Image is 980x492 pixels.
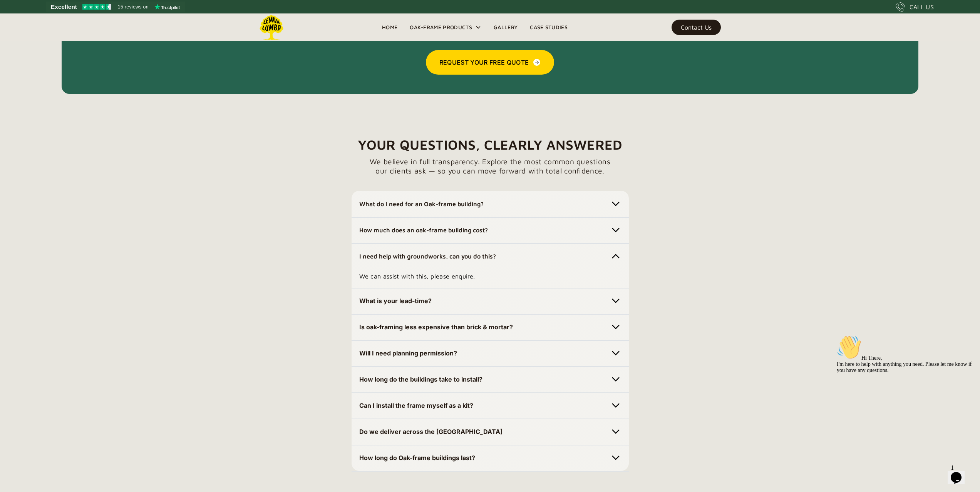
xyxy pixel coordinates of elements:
div: Oak-Frame Products [404,13,487,41]
img: Chevron [610,295,621,306]
span: Excellent [51,2,77,12]
div: Request Your Free Quote [439,58,529,67]
strong: How much does an oak-frame building cost? [359,227,488,233]
div: CALL US [910,2,934,12]
strong: How long do Oak-frame buildings last? [359,454,475,462]
strong: Can I install the frame myself as a kit? [359,402,473,409]
strong: I need help with groundworks, can you do this? [359,253,496,260]
img: Chevron [610,251,621,262]
span: Hi There, I'm here to help with anything you need. Please let me know if you have any questions. [3,23,138,41]
a: CALL US [896,2,934,12]
a: Request Your Free Quote [426,50,554,75]
div: Contact Us [681,25,712,30]
img: Chevron [610,322,621,332]
img: Chevron [610,225,621,235]
strong: How long do the buildings take to install? [359,375,482,383]
img: Chevron [610,452,621,463]
img: Chevron [610,374,621,385]
p: We can assist with this, please enquire. [359,272,621,281]
img: :wave: [3,3,28,28]
img: Chevron [610,400,621,411]
div: 👋Hi There,I'm here to help with anything you need. Please let me know if you have any questions. [3,3,142,42]
h2: Your Questions, Clearly Answered [358,132,622,157]
a: Home [376,22,404,33]
iframe: chat widget [834,332,972,457]
a: Gallery [487,22,524,33]
img: Chevron [610,348,621,359]
a: Case Studies [524,22,574,33]
img: Chevron [610,426,621,437]
img: Trustpilot logo [154,4,180,10]
div: Oak-Frame Products [410,23,472,32]
img: Trustpilot 4.5 stars [82,4,111,10]
strong: What do I need for an Oak-frame building? [359,200,484,207]
span: 15 reviews on [118,2,149,12]
strong: Do we deliver across the [GEOGRAPHIC_DATA] [359,428,503,435]
strong: Is oak-framing less expensive than brick & mortar? [359,323,513,331]
strong: What is your lead-time? [359,297,432,305]
strong: Will I need planning permission? [359,349,457,357]
a: See Lemon Lumba reviews on Trustpilot [46,2,185,12]
p: We believe in full transparency. Explore the most common questions our clients ask — so you can m... [370,157,610,175]
img: Chevron [610,198,621,209]
iframe: chat widget [948,461,972,484]
a: Contact Us [672,20,721,35]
